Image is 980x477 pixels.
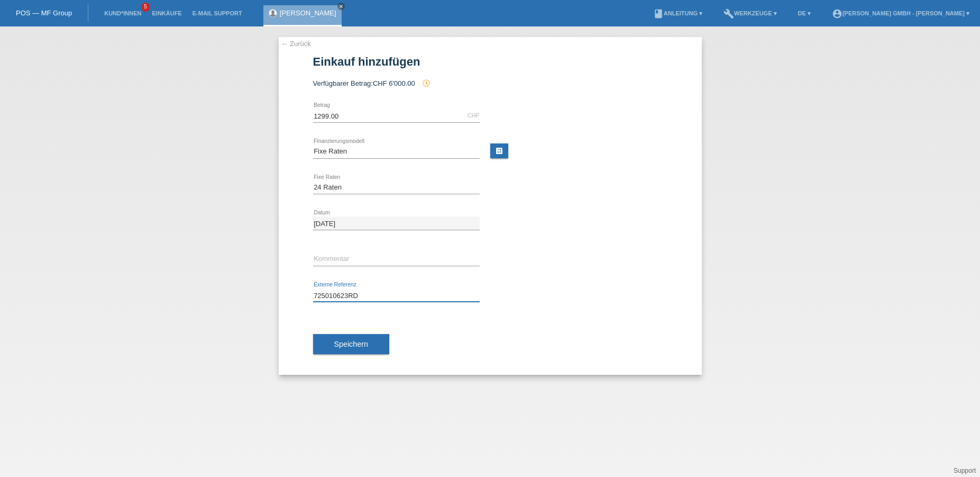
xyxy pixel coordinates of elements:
a: DE ▾ [793,10,816,16]
i: book [653,8,664,19]
a: Support [954,467,976,474]
a: Einkäufe [146,10,187,16]
h1: Einkauf hinzufügen [313,55,667,68]
i: calculate [495,147,503,155]
a: ← Zurück [281,40,311,48]
span: Seit der Autorisierung wurde ein Einkauf hinzugefügt, welcher eine zukünftige Autorisierung und d... [417,79,431,87]
i: build [723,8,734,19]
div: CHF [468,112,480,119]
span: Speichern [334,340,368,348]
a: [PERSON_NAME] [280,9,336,17]
a: account_circle[PERSON_NAME] GmbH - [PERSON_NAME] ▾ [827,10,975,16]
div: Verfügbarer Betrag: [313,79,667,87]
span: 5 [141,3,150,12]
a: Kund*innen [99,10,146,16]
a: close [337,3,345,10]
button: Speichern [313,334,389,354]
i: account_circle [832,8,842,19]
a: bookAnleitung ▾ [648,10,708,16]
span: CHF 6'000.00 [373,79,415,87]
a: E-Mail Support [187,10,248,16]
a: calculate [490,143,508,158]
a: buildWerkzeuge ▾ [718,10,782,16]
i: close [338,4,344,9]
a: POS — MF Group [16,9,72,17]
i: history_toggle_off [422,79,431,87]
